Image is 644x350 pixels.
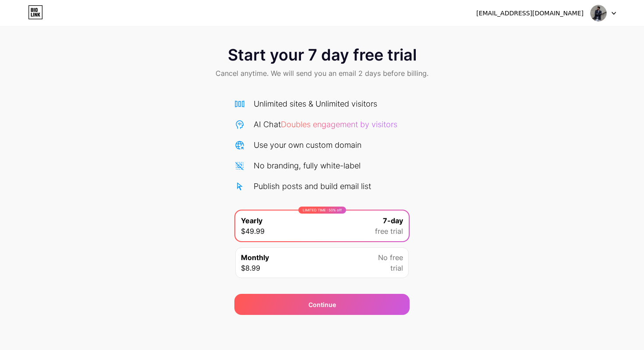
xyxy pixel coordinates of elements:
[308,300,336,309] div: Continue
[241,252,269,263] span: Monthly
[14,23,21,30] img: website_grey.svg
[254,160,361,171] div: No branding, fully white-label
[254,98,377,110] div: Unlimited sites & Unlimited visitors
[33,52,78,57] div: Domain Overview
[254,118,397,130] div: AI Chat
[390,263,403,273] span: trial
[14,14,21,21] img: logo_orange.svg
[24,51,31,58] img: tab_domain_overview_orange.svg
[254,180,371,192] div: Publish posts and build email list
[383,215,403,226] span: 7-day
[228,46,417,64] span: Start your 7 day free trial
[378,252,403,263] span: No free
[476,9,584,18] div: [EMAIL_ADDRESS][DOMAIN_NAME]
[216,68,428,79] span: Cancel anytime. We will send you an email 2 days before billing.
[241,226,265,236] span: $49.99
[87,51,94,58] img: tab_keywords_by_traffic_grey.svg
[281,120,397,129] span: Doubles engagement by visitors
[375,226,403,236] span: free trial
[23,23,96,30] div: Domain: [DOMAIN_NAME]
[590,5,607,21] img: subham96
[241,263,260,273] span: $8.99
[254,139,361,151] div: Use your own custom domain
[97,52,148,57] div: Keywords by Traffic
[241,215,262,226] span: Yearly
[298,207,346,214] div: LIMITED TIME : 50% off
[25,14,43,21] div: v 4.0.25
